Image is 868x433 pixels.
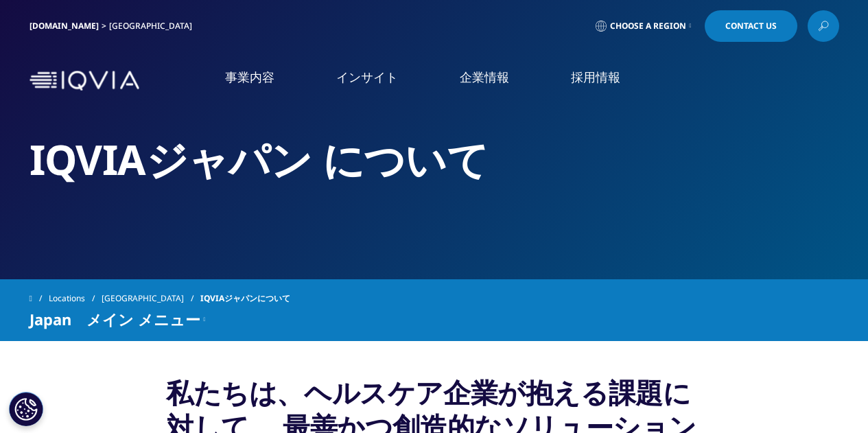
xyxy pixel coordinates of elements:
[610,21,686,32] span: Choose a Region
[30,134,839,185] h2: IQVIAジャパン について
[705,10,797,42] a: Contact Us
[225,69,274,86] a: 事業内容
[109,21,198,32] div: [GEOGRAPHIC_DATA]
[102,286,200,311] a: [GEOGRAPHIC_DATA]
[9,392,43,426] button: Cookie 設定
[145,48,839,113] nav: Primary
[460,69,509,86] a: 企業情報
[49,286,102,311] a: Locations
[30,311,200,327] span: Japan メイン メニュー
[336,69,398,86] a: インサイト
[571,69,620,86] a: 採用情報
[200,286,290,311] span: IQVIAジャパンについて
[725,22,777,30] span: Contact Us
[30,20,99,32] a: [DOMAIN_NAME]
